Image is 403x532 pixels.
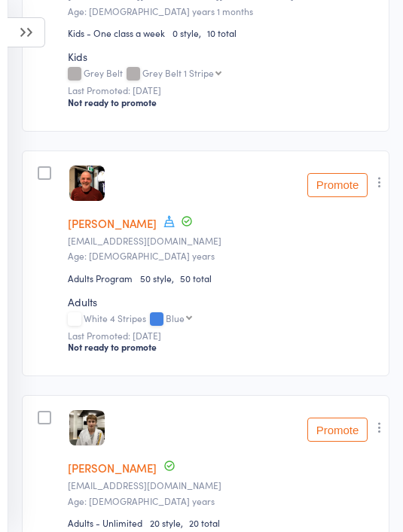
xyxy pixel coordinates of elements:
[142,68,214,78] div: Grey Belt 1 Stripe
[68,294,379,309] div: Adults
[150,516,189,529] span: 20 style
[68,236,379,246] small: Ajdunn@hotmail.com
[189,516,220,529] span: 20 total
[172,26,207,39] span: 0 style
[68,215,157,231] a: [PERSON_NAME]
[68,49,379,64] div: Kids
[68,68,379,81] div: Grey Belt
[68,516,142,529] div: Adults - Unlimited
[140,272,180,284] span: 50 style
[68,26,165,39] div: Kids - One class a week
[68,272,133,284] div: Adults Program
[68,313,379,326] div: White 4 Stripes
[68,96,379,108] div: Not ready to promote
[68,460,157,476] a: [PERSON_NAME]
[68,341,379,353] div: Not ready to promote
[68,330,379,341] small: Last Promoted: [DATE]
[69,166,105,201] img: image1695202374.png
[68,85,379,96] small: Last Promoted: [DATE]
[307,418,368,442] button: Promote
[180,272,212,284] span: 50 total
[68,5,253,17] span: Age: [DEMOGRAPHIC_DATA] years 1 months
[307,173,368,197] button: Promote
[68,494,215,507] span: Age: [DEMOGRAPHIC_DATA] years
[69,410,105,445] img: image1712300926.png
[68,480,379,491] small: guswarner76@gmail.com
[166,313,185,323] div: Blue
[68,249,215,262] span: Age: [DEMOGRAPHIC_DATA] years
[207,26,237,39] span: 10 total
